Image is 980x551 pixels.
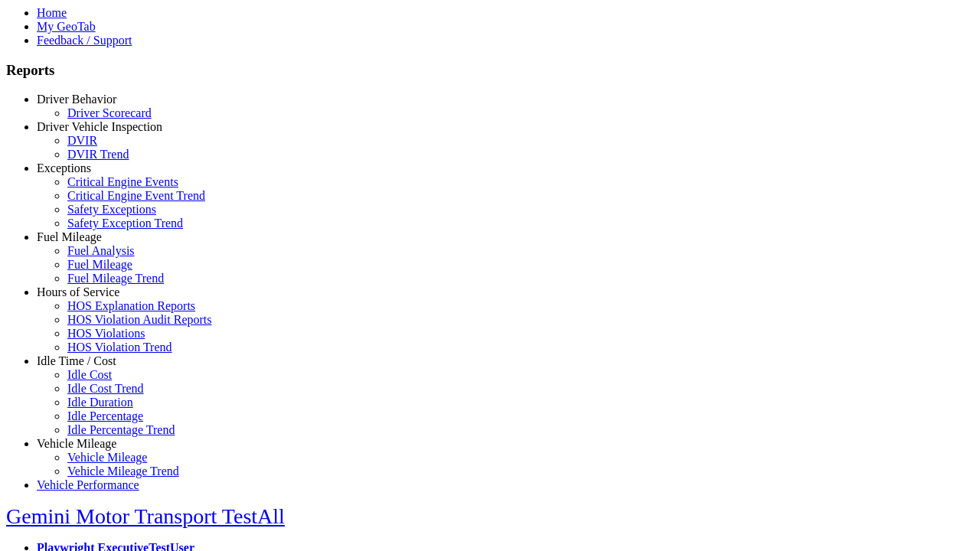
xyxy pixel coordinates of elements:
a: Vehicle Performance [37,478,139,491]
a: Idle Time / Cost [37,354,116,367]
a: Safety Exception Trend [67,217,183,230]
a: HOS Violation Audit Reports [67,313,212,326]
a: Safety Exceptions [67,203,156,216]
a: Idle Duration [67,396,133,409]
a: Fuel Mileage [67,258,132,271]
h3: Reports [6,62,974,79]
a: Exceptions [37,161,91,174]
a: Fuel Mileage [37,230,102,243]
a: Idle Percentage Trend [67,423,175,436]
a: Feedback / Support [37,34,132,47]
a: Vehicle Mileage [67,451,147,464]
a: Critical Engine Event Trend [67,189,205,202]
a: HOS Violations [67,327,145,340]
a: HOS Violation Trend [67,341,172,354]
a: Idle Cost [67,368,112,381]
a: DVIR Trend [67,148,129,161]
a: Home [37,6,67,19]
a: Idle Percentage [67,409,143,422]
a: Vehicle Mileage Trend [67,465,179,478]
a: HOS Explanation Reports [67,299,195,312]
a: Critical Engine Events [67,175,178,188]
a: Hours of Service [37,285,119,298]
a: My GeoTab [37,20,96,33]
a: Driver Behavior [37,93,116,106]
a: DVIR [67,134,97,147]
a: Idle Cost Trend [67,382,144,395]
a: Fuel Analysis [67,244,135,257]
a: Vehicle Mileage [37,437,116,450]
a: Gemini Motor Transport TestAll [6,504,285,528]
a: Fuel Mileage Trend [67,272,164,285]
a: Driver Scorecard [67,106,152,119]
a: Driver Vehicle Inspection [37,120,162,133]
